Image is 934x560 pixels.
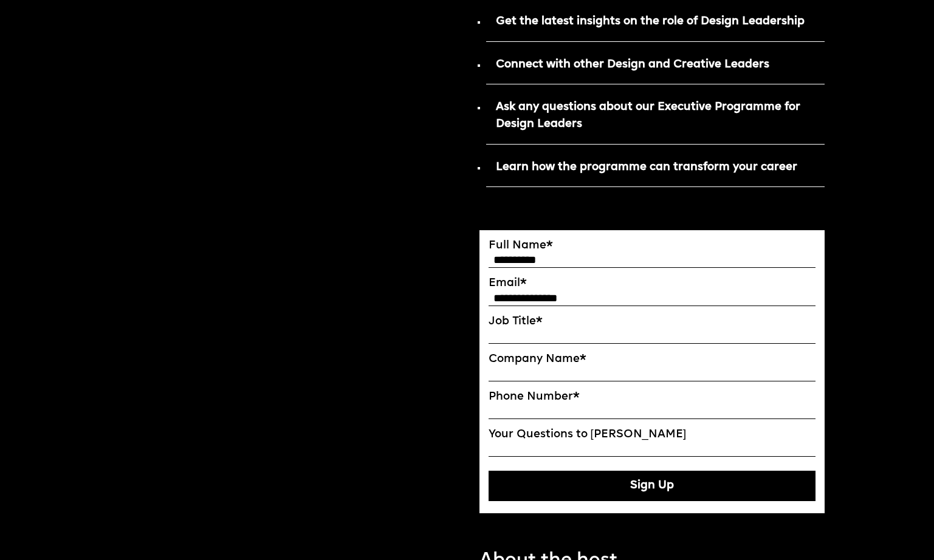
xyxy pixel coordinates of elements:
[489,277,816,290] label: Email
[489,471,816,501] button: Sign Up
[496,16,805,27] strong: Get the latest insights on the role of Design Leadership
[489,353,816,366] label: Company Name
[496,101,800,130] strong: Ask any questions about our Executive Programme for Design Leaders
[496,162,797,173] strong: Learn how the programme can transform your career
[489,428,816,442] label: Your Questions to [PERSON_NAME]
[489,391,816,404] label: Phone Number*
[489,315,816,329] label: Job Title
[489,239,816,253] label: Full Name
[496,59,769,70] strong: Connect with other Design and Creative Leaders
